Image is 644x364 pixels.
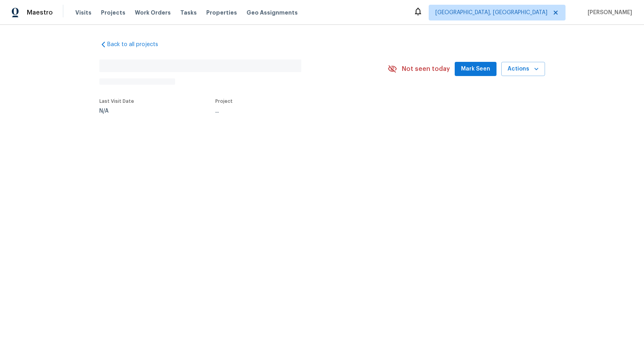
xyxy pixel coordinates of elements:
span: Not seen today [402,65,450,73]
span: Actions [508,64,539,74]
span: [GEOGRAPHIC_DATA], [GEOGRAPHIC_DATA] [435,9,547,17]
span: Maestro [27,9,53,17]
button: Actions [501,62,545,76]
span: Work Orders [135,9,171,17]
span: Project [215,99,233,104]
span: Tasks [180,10,197,15]
span: Geo Assignments [246,9,298,17]
a: Back to all projects [99,41,175,48]
span: Projects [101,9,125,17]
span: Last Visit Date [99,99,134,104]
span: Visits [75,9,91,17]
span: Properties [206,9,237,17]
span: [PERSON_NAME] [584,9,632,17]
span: Mark Seen [461,64,490,74]
div: N/A [99,108,134,114]
button: Mark Seen [455,62,497,76]
div: ... [215,108,367,114]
